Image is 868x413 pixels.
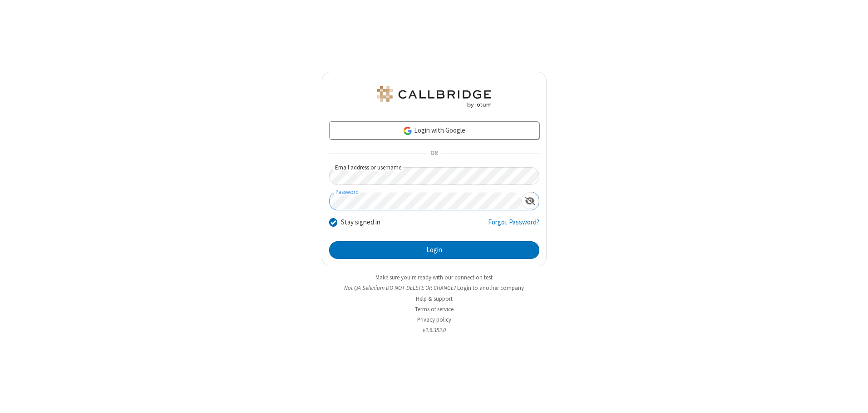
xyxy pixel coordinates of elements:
img: google-icon.png [403,126,413,136]
a: Privacy policy [417,316,451,323]
a: Help & support [416,295,453,303]
li: Not QA Selenium DO NOT DELETE OR CHANGE? [322,284,547,292]
span: OR [427,147,441,160]
li: v2.6.353.0 [322,326,547,334]
input: Password [330,192,521,210]
img: QA Selenium DO NOT DELETE OR CHANGE [375,86,493,108]
a: Terms of service [415,305,454,313]
input: Email address or username [329,167,539,185]
a: Make sure you're ready with our connection test [375,274,493,281]
a: Forgot Password? [488,217,539,234]
iframe: Chat [845,389,861,407]
label: Stay signed in [341,217,380,228]
button: Login to another company [457,284,524,292]
div: Show password [521,192,539,209]
button: Login [329,241,539,259]
a: Login with Google [329,121,539,139]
